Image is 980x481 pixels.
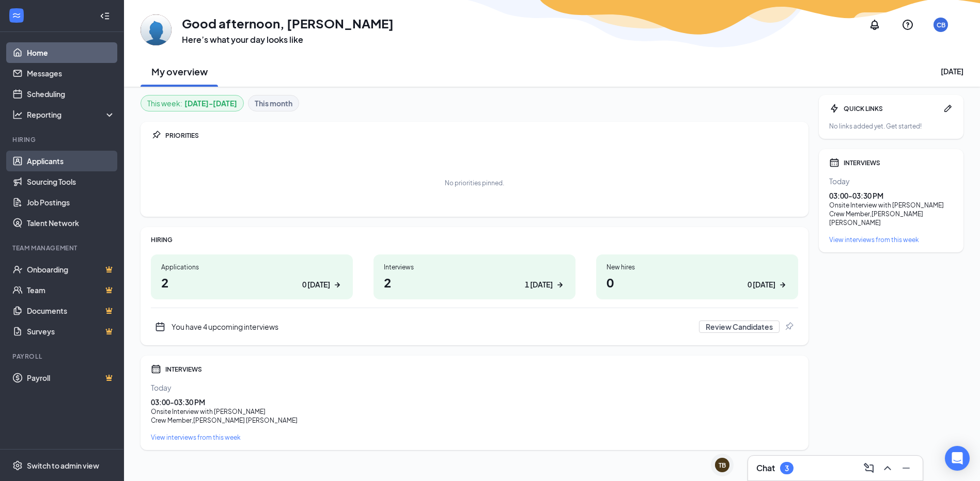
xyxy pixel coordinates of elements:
div: Open Intercom Messenger [945,446,970,471]
div: INTERVIEWS [844,158,953,167]
a: New hires00 [DATE]ArrowRight [596,254,798,299]
div: PRIORITIES [165,131,798,140]
div: [DATE] [941,66,963,76]
a: Scheduling [27,84,115,104]
div: Payroll [12,352,113,361]
svg: Minimize [900,462,912,474]
button: Review Candidates [699,320,780,333]
div: Switch to admin view [27,460,99,471]
svg: Bolt [829,103,839,114]
a: Messages [27,63,115,84]
a: Talent Network [27,213,115,233]
div: 03:00 - 03:30 PM [151,397,798,407]
svg: Notifications [868,19,881,31]
div: Today [829,176,953,186]
div: You have 4 upcoming interviews [172,322,693,332]
svg: Pin [151,130,161,140]
div: HIRING [151,235,798,244]
svg: Collapse [100,11,110,21]
svg: Calendar [829,157,839,168]
div: Onsite Interview with [PERSON_NAME] [151,407,798,416]
div: New hires [606,263,788,271]
h1: 2 [384,274,565,291]
button: Minimize [898,460,914,476]
div: QUICK LINKS [844,104,939,113]
div: Onsite Interview with [PERSON_NAME] [829,201,953,210]
button: ComposeMessage [861,460,877,476]
a: OnboardingCrown [27,259,115,280]
div: 3 [785,464,789,473]
h2: My overview [151,65,208,78]
h3: Chat [756,462,775,474]
div: INTERVIEWS [165,365,798,374]
a: PayrollCrown [27,367,115,388]
h1: 0 [606,274,788,291]
svg: ArrowRight [332,280,343,290]
div: 0 [DATE] [302,279,330,290]
svg: Settings [12,460,23,471]
a: CalendarNewYou have 4 upcoming interviewsReview CandidatesPin [151,316,798,337]
a: View interviews from this week [151,433,798,442]
svg: Analysis [12,109,23,120]
a: TeamCrown [27,280,115,300]
svg: Pin [784,322,794,332]
button: ChevronUp [879,460,896,476]
div: Crew Member , [PERSON_NAME] [PERSON_NAME] [151,416,798,425]
a: Interviews21 [DATE]ArrowRight [374,254,575,299]
svg: ChevronUp [881,462,894,474]
div: No priorities pinned. [445,179,504,187]
svg: Calendar [151,364,161,374]
div: Interviews [384,263,565,271]
h3: Here’s what your day looks like [182,34,394,45]
div: 0 [DATE] [748,279,775,290]
svg: CalendarNew [155,322,165,332]
div: TB [719,461,726,470]
h1: Good afternoon, [PERSON_NAME] [182,14,394,32]
div: 1 [DATE] [525,279,553,290]
div: Today [151,382,798,393]
svg: WorkstreamLogo [11,10,22,21]
a: View interviews from this week [829,235,953,244]
h1: 2 [161,274,343,291]
svg: QuestionInfo [901,19,914,31]
a: Job Postings [27,192,115,213]
b: [DATE] - [DATE] [184,98,237,109]
a: Home [27,42,115,63]
div: Team Management [12,244,113,252]
div: Hiring [12,135,113,144]
a: Applications20 [DATE]ArrowRight [151,254,353,299]
svg: ArrowRight [777,280,788,290]
svg: ComposeMessage [863,462,875,474]
svg: Pen [943,103,953,114]
svg: ArrowRight [555,280,565,290]
img: Christina Bailey [141,14,172,45]
a: Applicants [27,151,115,171]
div: No links added yet. Get started! [829,122,953,131]
div: Crew Member , [PERSON_NAME] [PERSON_NAME] [829,210,953,227]
b: This month [255,98,292,109]
a: SurveysCrown [27,321,115,342]
a: Sourcing Tools [27,171,115,192]
div: Reporting [27,109,116,120]
div: You have 4 upcoming interviews [151,316,798,337]
div: CB [937,21,945,29]
div: Applications [161,263,343,271]
div: 03:00 - 03:30 PM [829,190,953,201]
div: This week : [147,98,237,109]
a: DocumentsCrown [27,300,115,321]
